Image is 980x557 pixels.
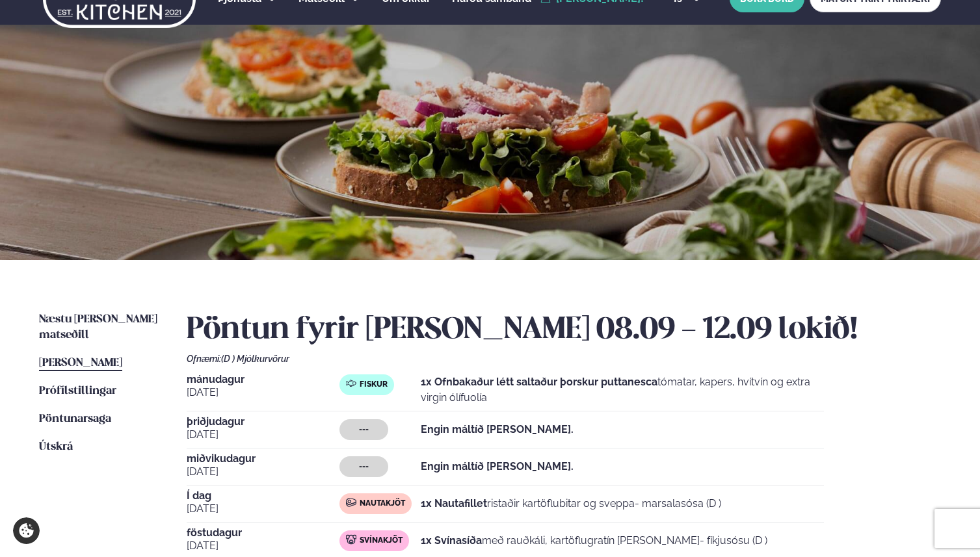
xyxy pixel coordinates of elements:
[187,385,339,400] span: [DATE]
[421,496,721,512] p: ristaðir kartöflubitar og sveppa- marsalasósa (D )
[187,354,941,364] div: Ofnæmi:
[359,461,369,472] span: ---
[346,534,356,545] img: pork.svg
[421,497,487,510] strong: 1x Nautafillet
[187,528,339,538] span: föstudagur
[39,314,157,341] span: Næstu [PERSON_NAME] matseðill
[39,383,116,399] a: Prófílstillingar
[187,374,339,385] span: mánudagur
[421,534,482,547] strong: 1x Svínasíða
[187,417,339,427] span: þriðjudagur
[360,380,388,390] span: Fiskur
[39,385,116,396] span: Prófílstillingar
[359,424,369,435] span: ---
[187,501,339,517] span: [DATE]
[346,497,356,508] img: beef.svg
[39,439,73,455] a: Útskrá
[421,374,824,406] p: tómatar, kapers, hvítvín og extra virgin ólífuolía
[39,411,111,427] a: Pöntunarsaga
[187,427,339,443] span: [DATE]
[421,423,574,435] strong: Engin máltíð [PERSON_NAME].
[187,312,941,348] h2: Pöntun fyrir [PERSON_NAME] 08.09 - 12.09 lokið!
[360,499,405,509] span: Nautakjöt
[221,354,289,364] span: (D ) Mjólkurvörur
[187,491,339,501] span: Í dag
[187,454,339,464] span: miðvikudagur
[346,378,356,389] img: fish.svg
[39,357,122,369] span: [PERSON_NAME]
[421,460,574,473] strong: Engin máltíð [PERSON_NAME].
[421,533,767,549] p: með rauðkáli, kartöflugratín [PERSON_NAME]- fíkjusósu (D )
[39,413,111,424] span: Pöntunarsaga
[39,441,73,452] span: Útskrá
[360,536,403,546] span: Svínakjöt
[187,538,339,554] span: [DATE]
[421,376,657,388] strong: 1x Ofnbakaður létt saltaður þorskur puttanesca
[187,464,339,480] span: [DATE]
[13,517,40,544] a: Cookie settings
[39,356,122,371] a: [PERSON_NAME]
[39,312,161,343] a: Næstu [PERSON_NAME] matseðill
